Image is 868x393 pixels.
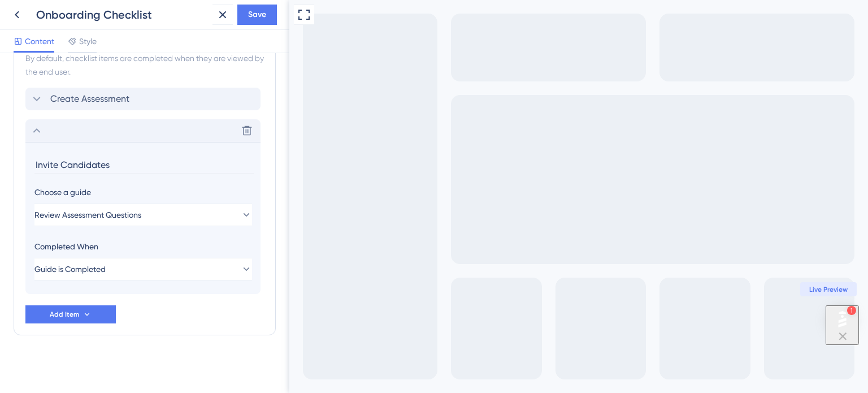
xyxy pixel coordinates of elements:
[248,8,266,21] span: Save
[25,305,116,323] button: Add Item
[34,262,106,276] span: Guide is Completed
[558,306,567,316] div: 1
[50,92,129,106] span: Create Assessment
[536,305,570,345] button: launcher-image-alternative-text
[50,310,79,319] span: Add Item
[79,34,97,48] span: Style
[36,7,208,23] div: Onboarding Checklist
[536,305,567,336] div: Open Checklist, remaining modules: 1
[34,204,252,226] button: Review Assessment Questions
[34,156,254,174] input: Header
[34,208,141,222] span: Review Assessment Questions
[237,5,277,25] button: Save
[34,240,252,253] div: Completed When
[34,185,251,199] div: Choose a guide
[25,38,264,79] div: Guides should be in the same container with the checklist. By default, checklist items are comple...
[34,258,252,280] button: Guide is Completed
[25,34,54,48] span: Content
[520,285,558,294] span: Live Preview
[541,307,565,331] img: launcher-image-alternative-text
